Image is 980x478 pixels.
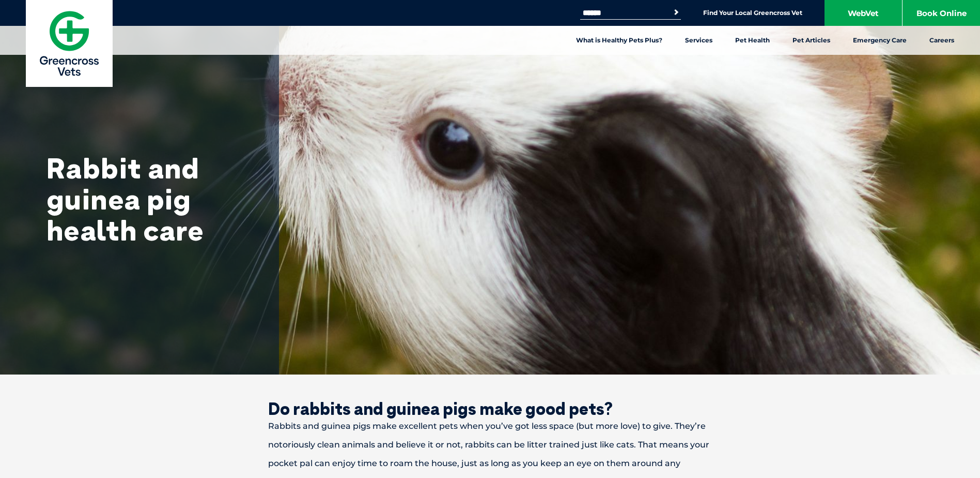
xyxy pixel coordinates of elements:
a: Pet Health [724,26,781,55]
a: Services [674,26,724,55]
a: Careers [918,26,966,55]
h1: Rabbit and guinea pig health care [46,153,253,246]
button: Search [671,7,681,18]
a: Emergency Care [842,26,918,55]
h2: Do rabbits and guinea pigs make good pets? [232,400,749,417]
a: Find Your Local Greencross Vet [703,9,802,17]
a: What is Healthy Pets Plus? [565,26,674,55]
a: Pet Articles [781,26,842,55]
